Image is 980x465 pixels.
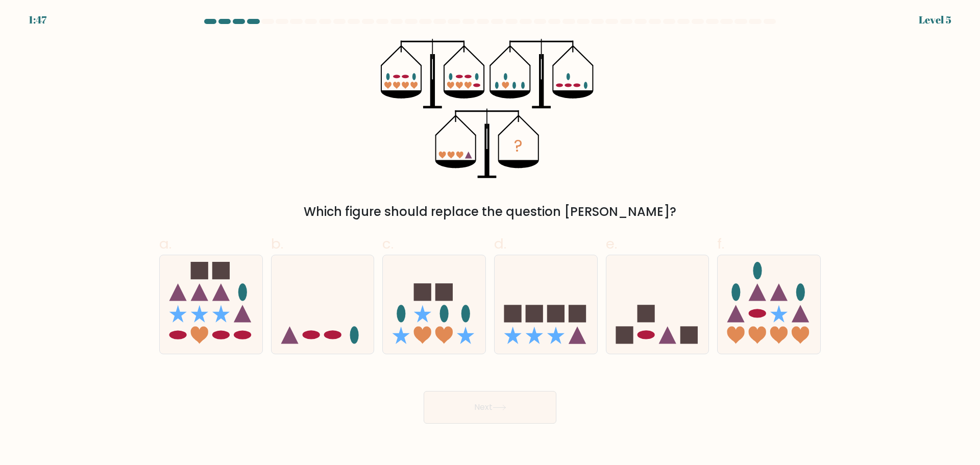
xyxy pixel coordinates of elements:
[494,234,506,254] span: d.
[424,391,556,424] button: Next
[159,234,171,254] span: a.
[514,134,523,157] tspan: ?
[382,234,394,254] span: c.
[29,12,46,28] div: 1:47
[165,203,815,221] div: Which figure should replace the question [PERSON_NAME]?
[919,12,951,28] div: Level 5
[271,234,283,254] span: b.
[717,234,724,254] span: f.
[606,234,617,254] span: e.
